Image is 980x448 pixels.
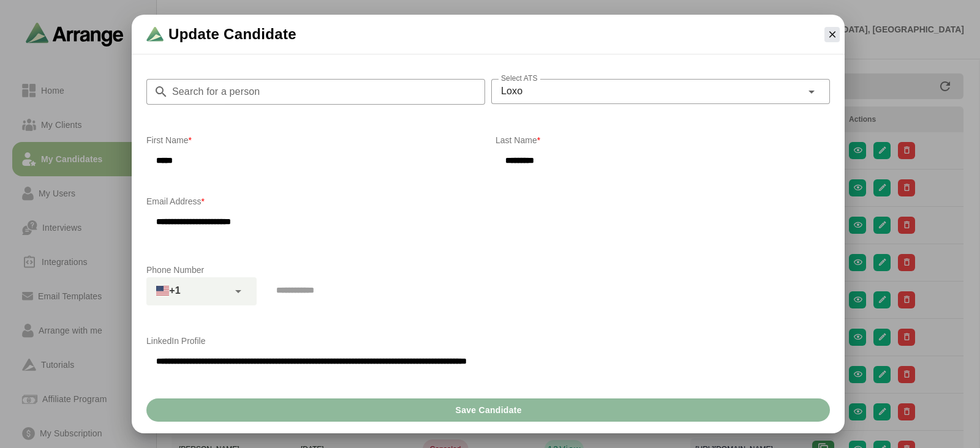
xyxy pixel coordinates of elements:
p: Email Address [146,194,830,209]
p: Phone Number [146,263,830,277]
p: First Name [146,133,481,147]
span: Save Candidate [454,398,521,422]
p: LinkedIn Profile [146,334,830,348]
span: Loxo [501,83,522,99]
p: Last Name [496,133,830,147]
span: Update Candidate [168,24,296,44]
button: Save Candidate [146,398,830,422]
